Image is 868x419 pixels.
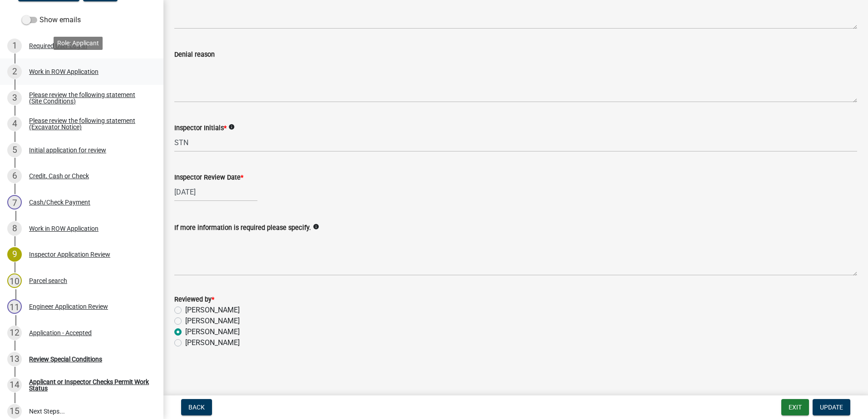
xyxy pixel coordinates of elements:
div: 4 [7,117,22,131]
label: Inspector Review Date [174,175,243,181]
button: Exit [781,399,809,415]
label: [PERSON_NAME] [185,326,240,337]
div: 14 [7,378,22,392]
span: Update [820,404,843,411]
div: 12 [7,326,22,340]
div: 13 [7,352,22,366]
div: Work in ROW Application [29,68,99,75]
input: mm/dd/yyyy [174,183,257,201]
div: Credit, Cash or Check [29,173,89,179]
div: Cash/Check Payment [29,199,90,205]
div: Inspector Application Review [29,251,110,258]
label: Inspector Initials [174,125,227,132]
div: 9 [7,247,22,262]
label: [PERSON_NAME] [185,305,240,316]
div: 11 [7,299,22,314]
div: Application - Accepted [29,330,92,336]
span: Back [188,404,205,411]
label: Denial reason [174,52,215,58]
div: Please review the following statement (Excavator Notice) [29,117,149,130]
div: 8 [7,221,22,236]
div: 7 [7,195,22,209]
label: If more information is required please specify. [174,225,311,231]
div: 5 [7,143,22,157]
div: 15 [7,404,22,419]
div: 6 [7,169,22,183]
div: Please review the following statement (Site Conditions) [29,92,149,104]
div: Review Special Conditions [29,356,102,362]
div: 10 [7,273,22,288]
button: Back [181,399,212,415]
div: Engineer Application Review [29,303,108,310]
div: Work in ROW Application [29,225,99,232]
label: Show emails [22,15,81,25]
button: Update [813,399,850,415]
div: Initial application for review [29,147,106,153]
i: info [313,224,319,230]
label: [PERSON_NAME] [185,316,240,326]
div: Parcel search [29,278,67,284]
div: Applicant or Inspector Checks Permit Work Status [29,379,149,391]
label: [PERSON_NAME] [185,337,240,348]
div: Role: Applicant [54,37,103,50]
i: info [228,124,235,130]
div: 2 [7,64,22,79]
div: Required User Log-in [29,43,87,49]
div: 1 [7,39,22,53]
div: 3 [7,91,22,105]
label: Reviewed by [174,297,214,303]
